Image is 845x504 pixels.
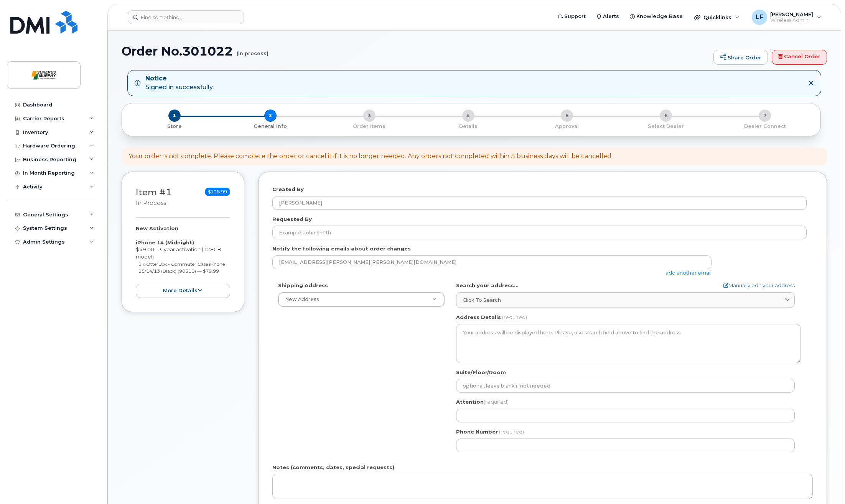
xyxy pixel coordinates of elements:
span: (required) [484,399,509,405]
input: Example: john@appleseed.com [272,255,712,269]
strong: iPhone 14 (Midnight) [136,239,194,245]
a: 1 Store [128,122,221,130]
label: Shipping Address [278,282,328,289]
a: Cancel Order [772,50,827,65]
small: (in process) [237,44,268,56]
div: $49.00 - 3-year activation (128GB model) [136,225,230,298]
a: New Address [278,293,444,306]
div: Signed in successfully. [145,74,214,92]
label: Phone Number [456,428,498,435]
p: Store [131,123,218,130]
span: (required) [502,314,527,320]
small: in process [136,200,166,206]
label: Suite/Floor/Room [456,369,506,376]
input: optional, leave blank if not needed [456,379,795,393]
label: Created By [272,186,304,193]
h1: Order No.301022 [122,44,710,58]
strong: New Activation [136,225,178,231]
a: Share Order [713,50,768,65]
label: Notes (comments, dates, special requests) [272,464,394,471]
input: Example: John Smith [272,226,807,239]
a: add another email [665,270,712,276]
small: 1 x OtterBox - Commuter Case iPhone 15/14/13 (Black) (90310) — $79.99 [138,261,225,274]
label: Notify the following emails about order changes [272,245,411,252]
span: (required) [499,429,524,435]
label: Attention [456,398,509,406]
div: Your order is not complete. Please complete the order or cancel it if it is no longer needed. Any... [128,152,613,161]
label: Requested By [272,216,312,223]
label: Search your address... [456,282,519,289]
a: Click to search [456,292,795,308]
h3: Item #1 [136,188,172,207]
span: 1 [168,110,181,122]
label: Address Details [456,314,501,321]
a: Manually edit your address [723,282,795,289]
span: Click to search [463,296,501,304]
span: $128.99 [205,188,230,196]
button: more details [136,284,230,298]
span: New Address [285,296,319,302]
strong: Notice [145,74,214,83]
